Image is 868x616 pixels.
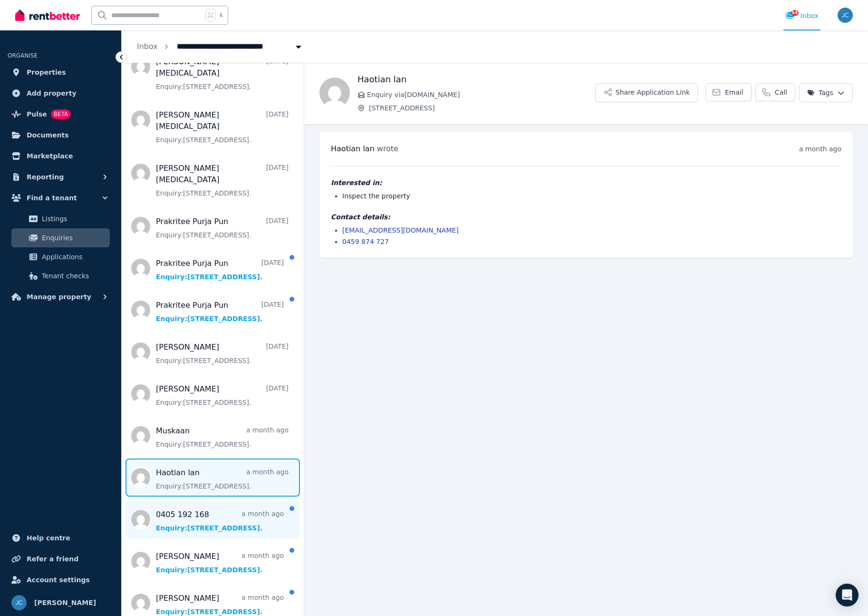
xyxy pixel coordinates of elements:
a: Muskaana month agoEnquiry:[STREET_ADDRESS]. [156,425,289,449]
span: Applications [42,251,106,263]
a: Prakritee Purja Pun[DATE]Enquiry:[STREET_ADDRESS]. [156,216,289,240]
span: k [220,11,223,19]
span: Add property [27,88,77,99]
span: BETA [51,109,71,119]
img: Johnny Chow [11,595,27,610]
button: Manage property [8,287,114,306]
nav: Breadcrumb [122,30,318,63]
a: Applications [11,247,110,266]
span: Call [775,88,787,97]
div: Inbox [785,11,819,20]
img: RentBetter [15,8,80,22]
button: Find a tenant [8,188,114,207]
h4: Interested in: [331,178,841,187]
span: Listings [42,213,106,225]
span: Properties [27,67,66,78]
a: Email [705,83,752,101]
h1: Haotian lan [357,73,595,86]
span: wrote [377,144,398,153]
a: Properties [8,63,114,82]
span: [STREET_ADDRESS] [369,103,595,113]
a: Marketplace [8,147,114,166]
a: Prakritee Purja Pun[DATE]Enquiry:[STREET_ADDRESS]. [156,258,284,282]
div: Open Intercom Messenger [836,584,858,606]
a: 0459 874 727 [342,238,389,245]
span: Haotian lan [331,144,375,153]
span: Enquiry via [DOMAIN_NAME] [367,90,595,99]
a: 0405 192 168a month agoEnquiry:[STREET_ADDRESS]. [156,509,284,533]
span: Tags [807,88,833,98]
span: [PERSON_NAME] [34,597,96,608]
a: Tenant checks [11,266,110,285]
a: Listings [11,209,110,228]
a: Call [755,83,795,101]
span: Find a tenant [27,192,77,204]
a: Add property [8,84,114,103]
a: Help centre [8,528,114,548]
span: Manage property [27,291,91,303]
button: Tags [799,83,853,102]
li: Inspect the property [342,191,841,201]
a: [PERSON_NAME][DATE]Enquiry:[STREET_ADDRESS]. [156,342,289,365]
span: Pulse [27,108,47,120]
button: Reporting [8,167,114,186]
a: Documents [8,126,114,145]
span: Email [725,88,743,97]
span: Documents [27,129,69,141]
span: Enquiries [42,232,106,244]
img: Haotian lan [319,78,350,108]
a: [PERSON_NAME][DATE]Enquiry:[STREET_ADDRESS]. [156,383,289,407]
a: Enquiries [11,228,110,247]
span: Tenant checks [42,270,106,282]
button: Share Application Link [595,83,698,102]
h4: Contact details: [331,212,841,222]
span: Reporting [27,171,64,183]
a: Haotian lana month agoEnquiry:[STREET_ADDRESS]. [156,467,289,491]
a: [PERSON_NAME]a month agoEnquiry:[STREET_ADDRESS]. [156,551,284,575]
span: Refer a friend [27,553,78,565]
a: Inbox [137,42,158,51]
img: Johnny Chow [838,8,853,23]
a: [PERSON_NAME][MEDICAL_DATA][DATE]Enquiry:[STREET_ADDRESS]. [156,109,289,145]
span: 54 [791,10,799,16]
a: Account settings [8,570,114,589]
span: Account settings [27,574,90,586]
span: Marketplace [27,150,73,162]
a: Prakritee Purja Pun[DATE]Enquiry:[STREET_ADDRESS]. [156,300,284,323]
a: Refer a friend [8,549,114,568]
span: ORGANISE [8,52,38,59]
a: PulseBETA [8,105,114,124]
time: a month ago [799,145,841,153]
a: [PERSON_NAME][MEDICAL_DATA][DATE]Enquiry:[STREET_ADDRESS]. [156,163,289,198]
a: [PERSON_NAME][MEDICAL_DATA][DATE]Enquiry:[STREET_ADDRESS]. [156,56,289,91]
a: [EMAIL_ADDRESS][DOMAIN_NAME] [342,226,459,234]
span: Help centre [27,532,70,544]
